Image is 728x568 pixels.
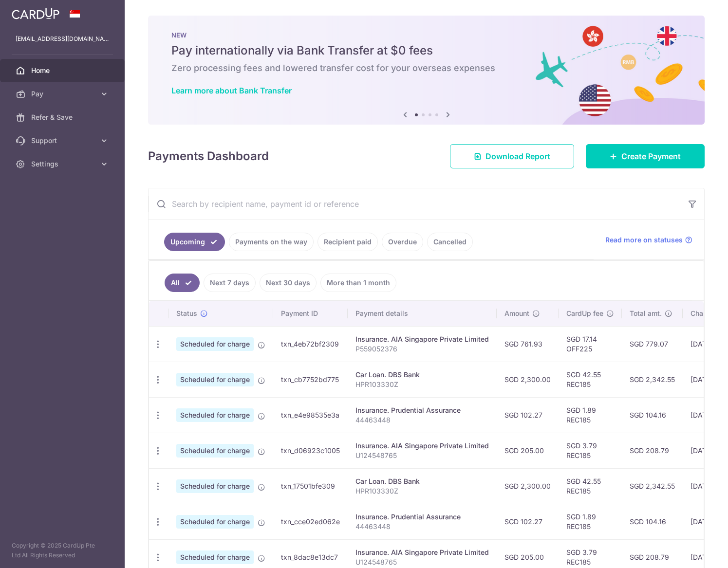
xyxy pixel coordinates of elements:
td: SGD 2,342.55 [622,362,683,397]
a: Upcoming [164,233,225,251]
span: Scheduled for charge [176,444,254,458]
div: Insurance. AIA Singapore Private Limited [355,548,489,557]
td: SGD 17.14 OFF225 [559,326,622,362]
td: SGD 42.55 REC185 [559,468,622,504]
span: CardUp fee [566,309,603,318]
td: SGD 2,300.00 [497,362,559,397]
td: SGD 205.00 [497,433,559,468]
span: Status [176,309,197,318]
input: Search by recipient name, payment id or reference [149,188,681,220]
div: Insurance. Prudential Assurance [355,405,489,415]
img: Bank transfer banner [148,16,705,125]
p: U124548765 [355,451,489,460]
th: Payment ID [273,301,348,326]
a: Next 7 days [204,274,256,292]
a: Next 30 days [260,274,317,292]
a: More than 1 month [320,274,396,292]
h5: Pay internationally via Bank Transfer at $0 fees [171,43,681,58]
p: U124548765 [355,557,489,567]
div: Insurance. AIA Singapore Private Limited [355,334,489,344]
td: txn_4eb72bf2309 [273,326,348,362]
p: P559052376 [355,344,489,354]
img: CardUp [12,8,59,19]
a: Read more on statuses [605,235,692,245]
span: Total amt. [630,309,662,318]
span: Download Report [485,150,550,162]
span: Scheduled for charge [176,337,254,351]
p: [EMAIL_ADDRESS][DOMAIN_NAME] [16,34,109,44]
th: Payment details [348,301,497,326]
div: Insurance. AIA Singapore Private Limited [355,441,489,451]
td: SGD 2,300.00 [497,468,559,504]
td: SGD 102.27 [497,504,559,539]
span: Support [31,136,95,146]
td: SGD 779.07 [622,326,683,362]
a: Learn more about Bank Transfer [171,86,292,95]
td: txn_d06923c1005 [273,433,348,468]
td: SGD 102.27 [497,397,559,433]
p: 44463448 [355,522,489,531]
a: Download Report [450,144,574,168]
div: Car Loan. DBS Bank [355,370,489,380]
td: txn_cb7752bd775 [273,362,348,397]
span: Scheduled for charge [176,515,254,529]
span: Pay [31,89,95,99]
td: txn_cce02ed062e [273,504,348,539]
a: Recipient paid [317,233,378,251]
td: SGD 1.89 REC185 [559,397,622,433]
td: SGD 3.79 REC185 [559,433,622,468]
p: NEW [171,31,681,39]
p: 44463448 [355,415,489,425]
span: Home [31,66,95,75]
div: Car Loan. DBS Bank [355,476,489,486]
a: Payments on the way [229,233,314,251]
span: Refer & Save [31,112,95,122]
a: All [165,274,200,292]
span: Scheduled for charge [176,550,254,564]
td: SGD 42.55 REC185 [559,362,622,397]
p: HPR103330Z [355,486,489,496]
td: txn_e4e98535e3a [273,397,348,433]
span: Scheduled for charge [176,408,254,422]
td: SGD 2,342.55 [622,468,683,504]
td: SGD 1.89 REC185 [559,504,622,539]
a: Create Payment [586,144,705,168]
span: Scheduled for charge [176,479,254,493]
td: SGD 104.16 [622,504,683,539]
a: Overdue [382,233,423,251]
td: txn_17501bfe309 [273,468,348,504]
td: SGD 208.79 [622,433,683,468]
td: SGD 104.16 [622,397,683,433]
iframe: Opens a widget where you can find more information [666,539,718,563]
span: Amount [504,309,529,318]
td: SGD 761.93 [497,326,559,362]
span: Read more on statuses [605,235,683,245]
a: Cancelled [427,233,473,251]
h4: Payments Dashboard [148,147,269,165]
div: Insurance. Prudential Assurance [355,512,489,522]
h6: Zero processing fees and lowered transfer cost for your overseas expenses [171,62,681,74]
span: Scheduled for charge [176,373,254,386]
p: HPR103330Z [355,380,489,389]
span: Create Payment [621,150,681,162]
span: Settings [31,159,95,169]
